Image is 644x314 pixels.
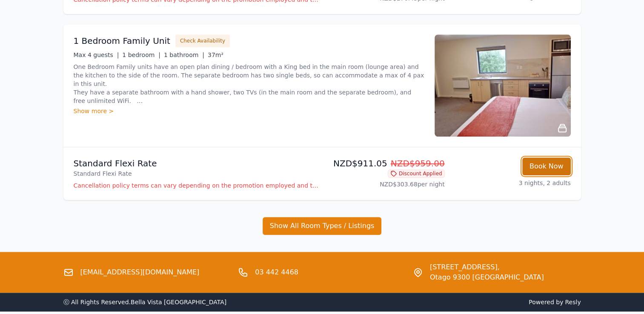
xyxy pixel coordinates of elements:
div: Show more > [74,107,424,115]
p: NZD$303.68 per night [326,180,445,188]
span: 1 bathroom | [164,51,204,58]
span: ⓒ All Rights Reserved. Bella Vista [GEOGRAPHIC_DATA] [63,299,227,305]
span: Powered by [326,298,581,306]
span: Discount Applied [388,169,445,178]
span: NZD$959.00 [391,158,445,168]
span: [STREET_ADDRESS], [430,262,544,272]
p: Cancellation policy terms can vary depending on the promotion employed and the time of stay of th... [74,181,319,190]
button: Book Now [522,157,571,175]
button: Check Availability [175,34,230,47]
a: Resly [565,299,581,305]
p: Standard Flexi Rate [74,157,319,169]
p: One Bedroom Family units have an open plan dining / bedroom with a King bed in the main room (lou... [74,63,424,105]
p: NZD$911.05 [326,157,445,169]
p: Standard Flexi Rate [74,169,319,178]
a: 03 442 4468 [255,267,298,277]
span: 1 bedroom | [122,51,160,58]
span: 37m² [208,51,223,58]
p: 3 nights, 2 adults [452,179,571,187]
a: [EMAIL_ADDRESS][DOMAIN_NAME] [80,267,200,277]
span: Otago 9300 [GEOGRAPHIC_DATA] [430,272,544,283]
h3: 1 Bedroom Family Unit [74,35,170,47]
span: Max 4 guests | [74,51,119,58]
button: Show All Room Types / Listings [263,217,382,235]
